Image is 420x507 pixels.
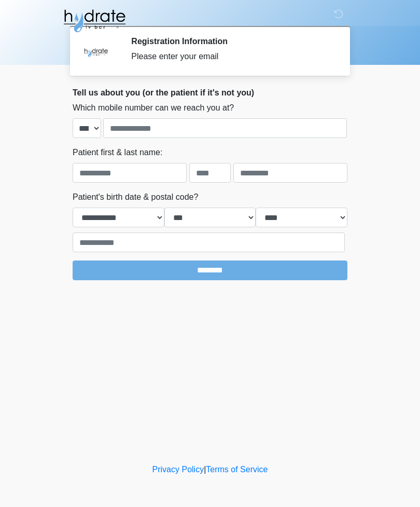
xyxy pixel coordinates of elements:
img: Hydrate IV Bar - Fort Collins Logo [62,8,127,34]
a: Terms of Service [206,465,268,474]
label: Patient's birth date & postal code? [73,191,198,203]
img: Agent Avatar [80,36,111,67]
a: | [204,465,206,474]
div: Please enter your email [131,50,332,63]
label: Which mobile number can we reach you at? [73,102,234,114]
a: Privacy Policy [152,465,204,474]
label: Patient first & last name: [73,146,162,159]
h2: Tell us about you (or the patient if it's not you) [73,88,347,98]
